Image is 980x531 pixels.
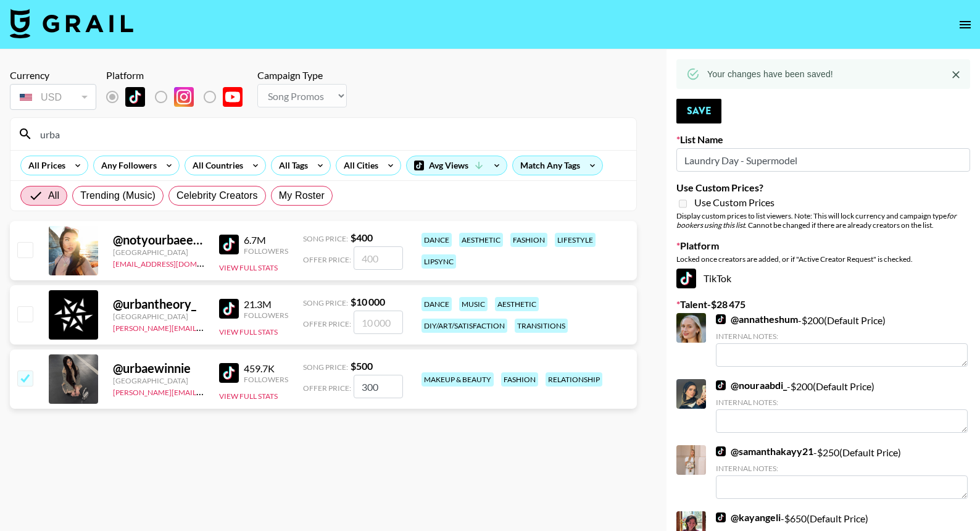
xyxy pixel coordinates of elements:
label: List Name [676,133,970,146]
span: Song Price: [303,362,348,372]
a: [PERSON_NAME][EMAIL_ADDRESS][PERSON_NAME][PERSON_NAME][DOMAIN_NAME] [113,385,413,397]
div: transitions [515,319,568,333]
div: music [459,297,488,311]
div: USD [12,86,94,108]
div: All Prices [21,156,68,175]
div: Followers [244,375,288,384]
img: TikTok [219,299,239,319]
img: YouTube [223,87,243,107]
input: Search by User Name [33,124,629,144]
div: Match Any Tags [513,156,602,175]
button: View Full Stats [219,263,278,272]
div: Display custom prices to list viewers. Note: This will lock currency and campaign type . Cannot b... [676,211,970,230]
span: Song Price: [303,234,348,243]
strong: $ 500 [351,360,373,372]
div: [GEOGRAPHIC_DATA] [113,312,204,321]
div: fashion [501,372,538,387]
img: TikTok [716,314,726,324]
a: @annatheshum [716,313,798,325]
div: Currency [10,69,96,82]
img: TikTok [219,363,239,383]
div: aesthetic [459,233,503,247]
div: All Cities [336,156,381,175]
img: TikTok [125,87,145,107]
div: Internal Notes: [716,464,968,473]
div: Your changes have been saved! [707,63,833,85]
div: Internal Notes: [716,398,968,407]
div: Followers [244,311,288,320]
div: relationship [546,372,602,387]
div: - $ 200 (Default Price) [716,379,968,433]
div: - $ 200 (Default Price) [716,313,968,367]
div: Campaign Type [257,69,347,82]
button: View Full Stats [219,327,278,337]
div: Locked once creators are added, or if "Active Creator Request" is checked. [676,254,970,264]
input: 400 [354,246,403,270]
div: - $ 250 (Default Price) [716,445,968,499]
div: lipsync [421,254,456,269]
span: Offer Price: [303,383,351,393]
div: @ notyourbaeebooy [113,232,204,248]
img: Instagram [174,87,194,107]
span: Use Custom Prices [694,196,774,209]
div: Remove selected talent to change platforms [106,84,252,110]
div: TikTok [676,269,970,288]
div: aesthetic [495,297,539,311]
div: diy/art/satisfaction [421,319,507,333]
div: 459.7K [244,362,288,375]
div: @ urbaewinnie [113,361,204,376]
strong: $ 10 000 [351,296,385,307]
span: Offer Price: [303,319,351,328]
div: dance [421,233,452,247]
span: My Roster [279,188,325,203]
a: @samanthakayy21 [716,445,813,458]
a: [EMAIL_ADDRESS][DOMAIN_NAME] [113,257,237,269]
div: Platform [106,69,252,82]
div: makeup & beauty [421,372,494,387]
div: @ urbantheory_ [113,296,204,312]
button: open drawer [953,12,978,37]
img: TikTok [676,269,696,288]
div: [GEOGRAPHIC_DATA] [113,376,204,385]
img: TikTok [716,512,726,522]
span: Celebrity Creators [176,188,258,203]
a: @nouraabdi_ [716,379,787,391]
div: Internal Notes: [716,332,968,341]
img: TikTok [716,446,726,456]
div: All Countries [185,156,246,175]
img: Grail Talent [10,9,133,38]
button: Save [676,99,721,123]
span: Song Price: [303,298,348,307]
div: Followers [244,246,288,256]
div: dance [421,297,452,311]
div: All Tags [272,156,310,175]
img: TikTok [716,380,726,390]
button: Close [947,65,965,84]
input: 500 [354,375,403,398]
label: Use Custom Prices? [676,182,970,194]
div: Avg Views [407,156,507,175]
span: Trending (Music) [80,188,156,203]
a: @kayangeli [716,511,781,524]
label: Platform [676,240,970,252]
div: 21.3M [244,298,288,311]
button: View Full Stats [219,391,278,401]
input: 10 000 [354,311,403,334]
div: [GEOGRAPHIC_DATA] [113,248,204,257]
em: for bookers using this list [676,211,957,230]
div: Remove selected talent to change your currency [10,82,96,112]
div: 6.7M [244,234,288,246]
strong: $ 400 [351,232,373,243]
div: lifestyle [555,233,596,247]
div: fashion [510,233,547,247]
label: Talent - $ 28 475 [676,298,970,311]
img: TikTok [219,235,239,254]
a: [PERSON_NAME][EMAIL_ADDRESS][DOMAIN_NAME] [113,321,296,333]
span: Offer Price: [303,255,351,264]
div: Any Followers [94,156,159,175]
span: All [48,188,59,203]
